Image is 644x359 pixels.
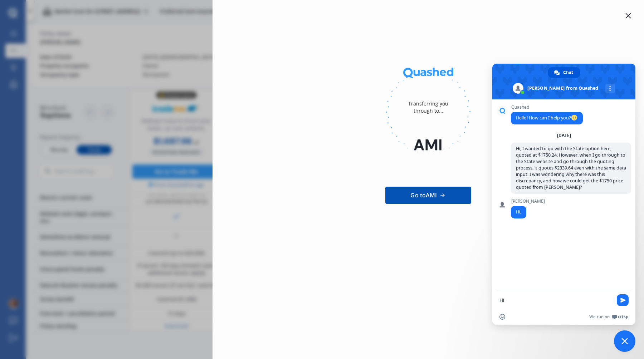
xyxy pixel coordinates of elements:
[499,297,613,304] textarea: Compose your message...
[516,115,578,121] span: Hello! How can I help you?
[618,314,628,320] span: Crisp
[385,187,471,204] a: Go toAMI
[557,133,571,138] div: [DATE]
[589,314,610,320] span: We run on
[589,314,628,320] a: We run onCrisp
[499,314,505,320] span: Insert an emoji
[563,67,573,78] span: Chat
[614,330,635,352] div: Close chat
[400,86,457,129] div: Transferring you through to...
[511,199,545,204] span: [PERSON_NAME]
[548,67,580,78] div: Chat
[511,105,583,110] span: Quashed
[605,84,615,93] div: More channels
[410,191,437,200] span: Go to AMI
[516,146,626,190] span: Hi, I wanted to go with the State option here, quoted at $1750.24. However, when I go through to ...
[516,209,521,215] span: Hi,
[617,294,629,306] span: Send
[386,129,471,161] img: AMI-text-1.webp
